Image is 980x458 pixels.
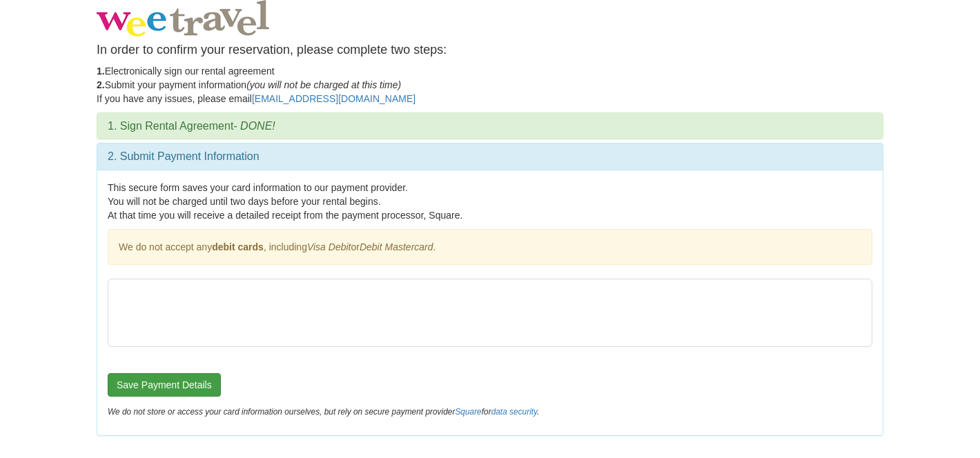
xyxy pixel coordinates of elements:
em: (you will not be charged at this time) [246,79,401,90]
a: Square [455,407,481,417]
p: Electronically sign our rental agreement Submit your payment information If you have any issues, ... [97,64,883,106]
h3: 1. Sign Rental Agreement [108,120,872,132]
a: [EMAIL_ADDRESS][DOMAIN_NAME] [252,93,415,104]
h4: In order to confirm your reservation, please complete two steps: [97,43,883,57]
button: Save Payment Details [108,373,221,397]
strong: debit cards [212,241,264,252]
em: Visa Debit [307,241,351,252]
strong: 2. [97,79,105,90]
em: We do not store or access your card information ourselves, but rely on secure payment provider for . [108,407,539,417]
em: - DONE! [233,120,275,132]
div: We do not accept any , including or . [108,229,872,265]
em: Debit Mastercard [360,241,433,252]
p: This secure form saves your card information to our payment provider. You will not be charged unt... [108,181,872,222]
a: data security [491,407,538,417]
h3: 2. Submit Payment Information [108,150,872,163]
iframe: Secure Credit Card Form [108,279,872,346]
strong: 1. [97,66,105,77]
